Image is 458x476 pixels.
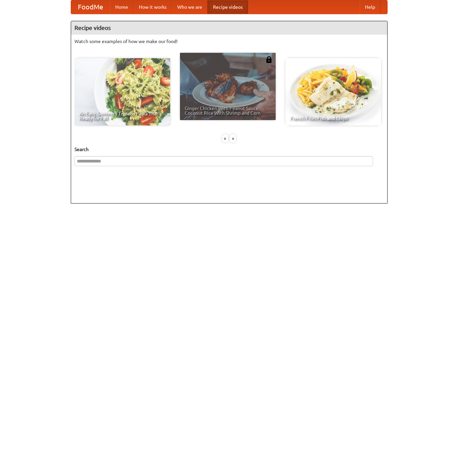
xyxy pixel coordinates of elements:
a: Recipe videos [208,0,248,14]
a: Help [360,0,380,14]
img: 483408.png [266,56,272,63]
div: « [222,134,228,143]
span: French Fries Fish and Chips [290,116,376,121]
a: An Easy, Summery Tomato Pasta That's Ready for Fall [74,58,170,125]
a: Who we are [172,0,208,14]
p: Watch some examples of how we make our food! [74,38,384,45]
a: French Fries Fish and Chips [285,58,381,125]
a: Home [110,0,133,14]
a: How it works [133,0,172,14]
h5: Search [74,146,384,153]
div: » [230,134,236,143]
a: FoodMe [71,0,110,14]
h4: Recipe videos [71,21,387,35]
span: An Easy, Summery Tomato Pasta That's Ready for Fall [79,111,165,121]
